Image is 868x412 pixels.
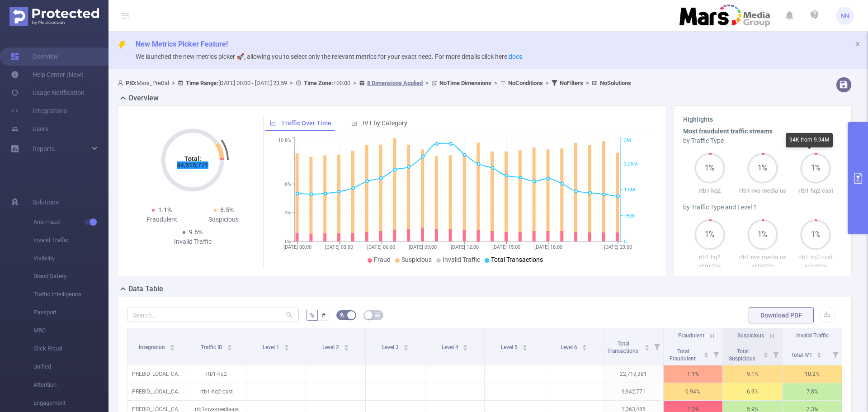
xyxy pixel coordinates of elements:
span: Visibility [33,249,108,267]
b: No Filters [560,80,583,86]
a: Overview [11,47,58,66]
span: Invalid Traffic [796,332,829,339]
span: <Empty> [751,262,774,269]
p: 22,719,381 [604,365,663,383]
tspan: [DATE] 15:00 [492,244,520,250]
p: 0.94% [664,383,723,400]
span: Total Fraudulent [670,348,697,362]
i: icon: caret-up [582,343,587,346]
h3: Highlights [683,115,842,124]
span: Suspicious [737,332,764,339]
i: icon: caret-down [463,347,468,350]
span: > [169,80,178,86]
div: Sort [703,351,709,356]
div: Sort [284,343,289,349]
tspan: 10.8% [278,138,291,144]
i: icon: caret-up [403,343,408,346]
tspan: [DATE] 06:00 [367,244,395,250]
span: Solutions [33,193,59,211]
p: rtb1-hq2 [683,186,736,195]
i: icon: bg-colors [340,312,345,317]
span: 1% [747,165,778,172]
span: Total Transactions [491,256,543,263]
i: icon: close [854,41,861,47]
p: 9.1% [723,365,782,383]
i: icon: caret-up [344,343,349,346]
i: Filter menu [710,343,722,365]
span: Traffic Intelligence [33,285,108,303]
tspan: [DATE] 18:00 [534,244,562,250]
i: icon: caret-up [704,351,709,354]
div: Sort [227,343,232,349]
u: 8 Dimensions Applied [367,80,423,86]
span: 8.5% [220,206,234,213]
div: Sort [644,343,650,349]
span: Integration [139,344,166,350]
i: icon: user [118,80,126,86]
tspan: 3M [624,138,631,144]
span: 1% [800,165,831,172]
b: No Solutions [600,80,631,86]
span: Reports [33,145,55,152]
span: Brand Safety [33,267,108,285]
span: Anti-Fraud [33,213,108,231]
input: Search... [127,308,299,322]
tspan: [DATE] 12:00 [451,244,479,250]
span: Total Suspicious [729,348,757,362]
span: 1% [694,231,725,238]
i: icon: caret-down [284,347,289,350]
span: Unified [33,358,108,376]
i: icon: caret-down [170,347,175,350]
span: Traffic Over Time [281,119,331,127]
tspan: [DATE] 09:00 [409,244,437,250]
span: Fraud [374,256,391,263]
span: Level 4 [442,344,460,350]
i: icon: caret-down [644,347,649,350]
span: > [287,80,296,86]
p: rtb1-hq2 [683,253,736,262]
p: rtb1-nvs-media-us [736,253,789,262]
p: rtb1-hq2-cast [789,253,842,262]
span: 1% [747,231,778,238]
p: 7.8% [783,383,842,400]
p: rtb1-hq2 [187,365,246,383]
i: Filter menu [651,328,663,365]
span: Mars_PreBid [DATE] 00:00 - [DATE] 23:59 +00:00 [118,80,631,86]
span: Level 5 [501,344,519,350]
span: Level 2 [322,344,340,350]
span: We launched the new metrics picker 🚀, allowing you to select only the relevant metrics for your e... [136,53,522,60]
a: Help Center (New) [11,66,84,84]
span: Attention [33,376,108,394]
i: icon: caret-up [170,343,175,346]
span: Total IVT [791,352,814,358]
tspan: 3% [285,210,291,216]
p: 1.1% [664,365,723,383]
span: Level 1 [263,344,281,350]
a: Usage Notification [11,84,85,102]
tspan: 6% [285,181,291,187]
i: Filter menu [769,343,782,365]
span: <Empty> [698,262,721,269]
p: 6.9% [723,383,782,400]
div: Sort [763,351,769,356]
i: icon: caret-up [644,343,649,346]
span: > [543,80,552,86]
i: icon: thunderbolt [118,41,127,50]
b: PID: [126,80,137,86]
div: Invalid Traffic [162,237,224,246]
span: Traffic ID [201,344,224,350]
b: Most fraudulent traffic streams [683,128,773,135]
div: Suspicious [193,215,255,224]
span: Invalid Traffic [443,256,480,263]
span: Click Fraud [33,340,108,358]
span: # [321,312,325,319]
span: > [350,80,359,86]
div: Sort [403,343,409,349]
div: Sort [344,343,349,349]
i: icon: bar-chart [351,120,358,126]
p: PREBID_LOCAL_CACHE [127,383,187,400]
i: icon: line-chart [270,120,276,126]
button: icon: close [854,39,861,49]
tspan: 750K [624,213,635,219]
tspan: [DATE] 03:00 [325,244,353,250]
